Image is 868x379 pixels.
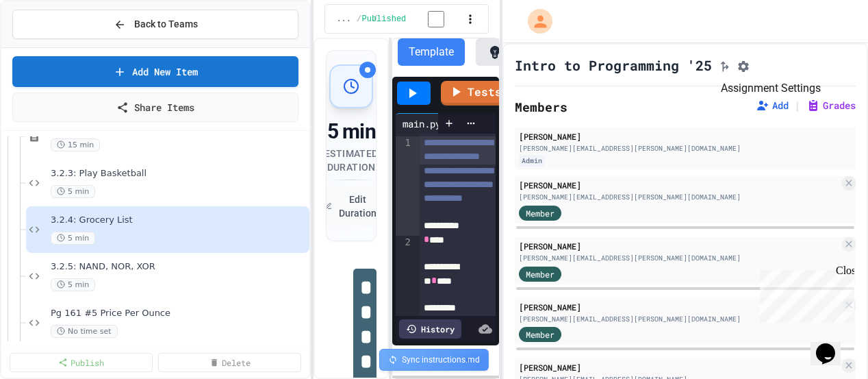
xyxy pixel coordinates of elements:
[519,361,839,374] div: [PERSON_NAME]
[311,186,392,227] button: Edit Duration
[396,136,413,236] div: 1
[794,97,801,114] span: |
[399,319,461,339] div: History
[526,207,554,219] span: Member
[476,38,561,66] button: Solution
[519,301,839,313] div: [PERSON_NAME]
[756,99,789,112] button: Add
[134,17,198,32] span: Back to Teams
[519,130,852,143] div: [PERSON_NAME]
[361,14,406,25] span: Published
[526,328,554,341] span: Member
[51,308,307,319] span: Pg 161 #5 Price Per Ounce
[519,314,839,324] div: [PERSON_NAME][EMAIL_ADDRESS][PERSON_NAME][DOMAIN_NAME]
[441,81,509,106] a: Tests
[721,80,821,97] div: Assignment Settings
[12,93,298,122] a: Share Items
[526,268,554,280] span: Member
[810,324,854,365] iframe: chat widget
[396,117,448,131] div: main.py
[51,138,100,151] span: 15 min
[513,5,556,37] div: My Account
[806,99,856,112] button: Grades
[51,215,307,226] span: 3.2.4: Grocery List
[519,179,839,191] div: [PERSON_NAME]
[515,56,712,75] h1: Intro to Programming '25
[10,353,153,372] a: Publish
[398,38,465,66] button: Template
[51,185,95,198] span: 5 min
[515,97,567,117] h2: Members
[336,14,351,25] span: ...
[357,14,361,25] span: /
[51,168,307,180] span: 3.2.3: Play Basketball
[396,113,465,134] div: main.py
[361,10,461,27] div: Content is published and visible to students
[519,143,852,154] div: [PERSON_NAME][EMAIL_ADDRESS][PERSON_NAME][DOMAIN_NAME]
[737,57,750,73] button: Assignment Settings
[754,265,854,323] iframe: chat widget
[12,56,298,87] a: Add New Item
[158,353,301,372] a: Delete
[311,119,392,144] div: 5 min
[379,349,489,371] div: Sync instructions.md
[51,325,118,338] span: No time set
[519,155,545,167] div: Admin
[311,147,392,174] div: Estimated Duration
[51,232,95,245] span: 5 min
[5,5,94,87] div: Chat with us now!Close
[12,10,298,39] button: Back to Teams
[51,261,307,273] span: 3.2.5: NAND, NOR, XOR
[519,192,839,202] div: [PERSON_NAME][EMAIL_ADDRESS][PERSON_NAME][DOMAIN_NAME]
[51,278,95,291] span: 5 min
[717,57,731,73] button: Click to see fork details
[519,253,839,263] div: [PERSON_NAME][EMAIL_ADDRESS][PERSON_NAME][DOMAIN_NAME]
[519,240,839,252] div: [PERSON_NAME]
[411,11,461,27] input: publish toggle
